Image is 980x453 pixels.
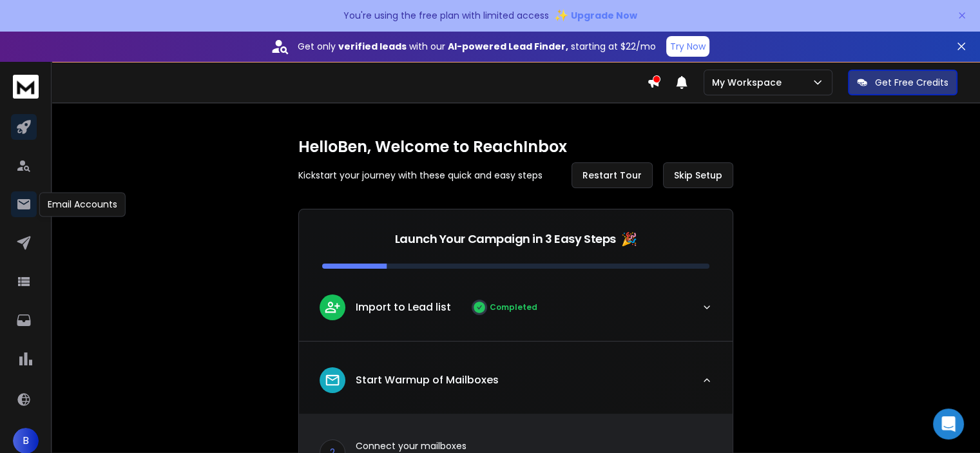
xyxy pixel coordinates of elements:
[356,300,451,315] p: Import to Lead list
[39,192,126,217] div: Email Accounts
[395,230,616,248] p: Launch Your Campaign in 3 Easy Steps
[13,75,39,99] img: logo
[338,40,407,53] strong: verified leads
[933,409,964,439] div: Open Intercom Messenger
[324,372,341,389] img: lead
[554,6,568,24] span: ✨
[298,137,733,157] h1: Hello Ben , Welcome to ReachInbox
[670,40,706,53] p: Try Now
[448,40,568,53] strong: AI-powered Lead Finder,
[490,302,537,313] p: Completed
[298,169,543,182] p: Kickstart your journey with these quick and easy steps
[712,76,787,89] p: My Workspace
[554,3,637,28] button: ✨Upgrade Now
[621,230,637,248] span: 🎉
[298,40,656,53] p: Get only with our starting at $22/mo
[299,284,733,341] button: leadImport to Lead listCompleted
[875,76,948,89] p: Get Free Credits
[571,9,637,22] span: Upgrade Now
[674,169,722,182] span: Skip Setup
[356,372,499,388] p: Start Warmup of Mailboxes
[572,162,653,188] button: Restart Tour
[666,36,709,57] button: Try Now
[356,439,608,452] p: Connect your mailboxes
[848,70,957,95] button: Get Free Credits
[324,299,341,315] img: lead
[299,357,733,414] button: leadStart Warmup of Mailboxes
[663,162,733,188] button: Skip Setup
[343,9,549,22] p: You're using the free plan with limited access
